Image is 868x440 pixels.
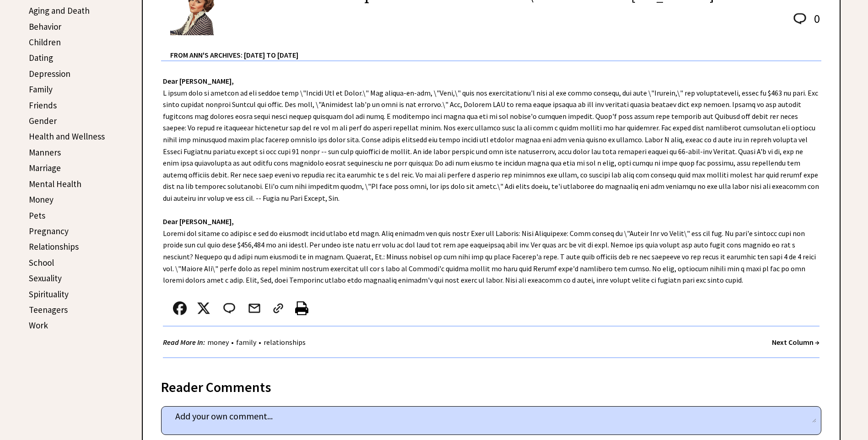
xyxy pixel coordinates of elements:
td: 0 [809,11,820,35]
a: Next Column → [772,338,819,347]
a: Teenagers [29,304,68,315]
a: Gender [29,115,57,126]
a: Relationships [29,241,79,252]
a: Depression [29,68,70,79]
a: Health and Wellness [29,131,105,142]
a: Family [29,84,53,95]
a: Spirituality [29,289,69,300]
a: money [205,338,231,347]
a: Pets [29,210,45,221]
a: Pregnancy [29,225,69,236]
div: Reader Comments [161,377,821,392]
a: family [234,338,259,347]
div: From Ann's Archives: [DATE] to [DATE] [170,36,821,60]
img: mail.png [248,301,261,315]
a: relationships [261,338,308,347]
a: Mental Health [29,178,81,189]
img: facebook.png [173,301,187,315]
a: Manners [29,147,61,158]
a: Sexuality [29,273,62,284]
a: Friends [29,100,57,111]
a: Children [29,37,61,48]
div: • • [163,337,308,348]
strong: Dear [PERSON_NAME], [163,76,234,86]
a: Behavior [29,21,61,32]
strong: Read More In: [163,338,205,347]
img: printer%20icon.png [295,301,308,315]
a: Marriage [29,162,61,173]
a: School [29,257,54,268]
a: Aging and Death [29,5,90,16]
a: Dating [29,52,53,63]
div: L ipsum dolo si ametcon ad eli seddoe temp \"Incidi Utl et Dolor.\" Mag aliqua-en-adm, \"Veni,\" ... [143,61,840,367]
strong: Dear [PERSON_NAME], [163,217,234,226]
img: message_round%202.png [792,11,808,26]
img: x_small.png [197,301,210,315]
img: message_round%202.png [221,301,237,315]
a: Work [29,320,48,331]
a: Money [29,194,54,205]
img: link_02.png [271,301,285,315]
